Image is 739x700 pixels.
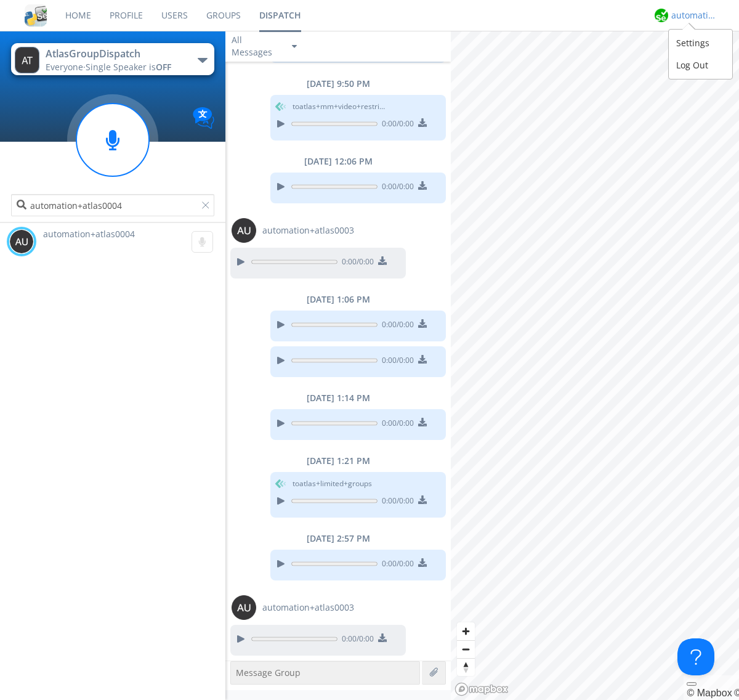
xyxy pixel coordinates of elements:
[225,532,451,545] div: [DATE] 2:57 PM
[418,355,427,364] img: download media button
[378,418,414,431] span: 0:00 / 0:00
[655,9,668,22] img: d2d01cd9b4174d08988066c6d424eccd
[457,658,475,676] button: Reset bearing to north
[669,54,732,76] div: Log Out
[687,682,697,686] button: Toggle attribution
[43,228,135,240] span: automation+atlas0004
[232,218,256,243] img: 373638.png
[418,118,427,127] img: download media button
[378,355,414,368] span: 0:00 / 0:00
[687,688,732,698] a: Mapbox
[457,659,475,676] span: Reset bearing to north
[262,224,354,237] span: automation+atlas0003
[293,101,385,112] span: to atlas+mm+video+restricted
[15,47,39,73] img: 373638.png
[156,61,171,73] span: OFF
[11,194,214,216] input: Search users
[225,455,451,467] div: [DATE] 1:21 PM
[225,392,451,404] div: [DATE] 1:14 PM
[225,155,451,168] div: [DATE] 12:06 PM
[418,558,427,567] img: download media button
[232,34,281,59] div: All Messages
[225,293,451,306] div: [DATE] 1:06 PM
[378,181,414,195] span: 0:00 / 0:00
[418,181,427,190] img: download media button
[262,601,354,614] span: automation+atlas0003
[293,478,372,489] span: to atlas+limited+groups
[457,622,475,640] button: Zoom in
[669,32,732,54] div: Settings
[9,229,34,254] img: 373638.png
[11,43,214,75] button: AtlasGroupDispatchEveryone·Single Speaker isOFF
[378,495,414,509] span: 0:00 / 0:00
[378,319,414,333] span: 0:00 / 0:00
[378,633,387,642] img: download media button
[337,633,374,647] span: 0:00 / 0:00
[46,61,184,73] div: Everyone ·
[292,45,297,48] img: caret-down-sm.svg
[86,61,171,73] span: Single Speaker is
[457,641,475,658] span: Zoom out
[378,558,414,572] span: 0:00 / 0:00
[671,9,717,22] div: automation+atlas
[418,418,427,426] img: download media button
[193,107,214,129] img: Translation enabled
[457,640,475,658] button: Zoom out
[418,495,427,504] img: download media button
[378,256,387,265] img: download media button
[454,682,509,696] a: Mapbox logo
[232,595,256,620] img: 373638.png
[378,118,414,132] span: 0:00 / 0:00
[677,638,714,675] iframe: Toggle Customer Support
[46,47,184,61] div: AtlasGroupDispatch
[25,4,47,26] img: cddb5a64eb264b2086981ab96f4c1ba7
[418,319,427,328] img: download media button
[225,78,451,90] div: [DATE] 9:50 PM
[337,256,374,270] span: 0:00 / 0:00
